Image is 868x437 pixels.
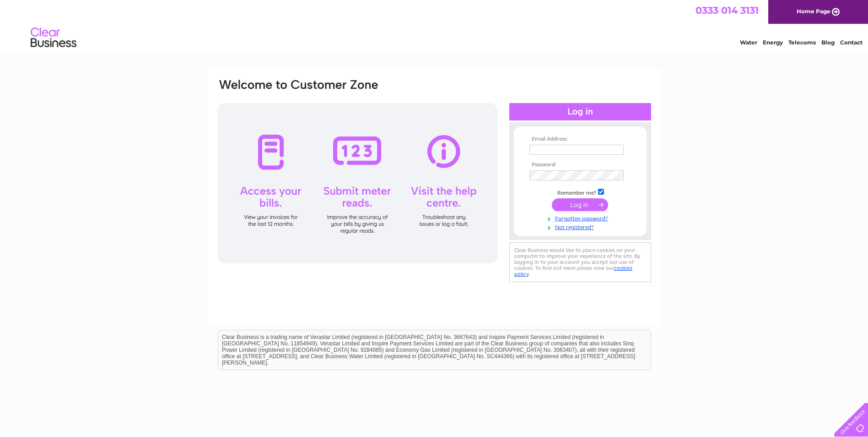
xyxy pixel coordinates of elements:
[30,24,77,52] img: logo.png
[218,5,651,44] div: Clear Business is a trading name of Verastar Limited (registered in [GEOGRAPHIC_DATA] No. 3667643...
[763,39,783,46] a: Energy
[695,5,759,16] a: 0333 014 3131
[788,39,816,46] a: Telecoms
[529,213,633,222] a: Forgotten password?
[527,136,633,142] th: Email Address:
[527,162,633,168] th: Password:
[529,222,633,231] a: Not registered?
[527,187,633,197] td: Remember me?
[821,39,835,46] a: Blog
[740,39,757,46] a: Water
[514,265,632,277] a: cookies policy
[552,198,608,211] input: Submit
[509,242,651,282] div: Clear Business would like to place cookies on your computer to improve your experience of the sit...
[840,39,863,46] a: Contact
